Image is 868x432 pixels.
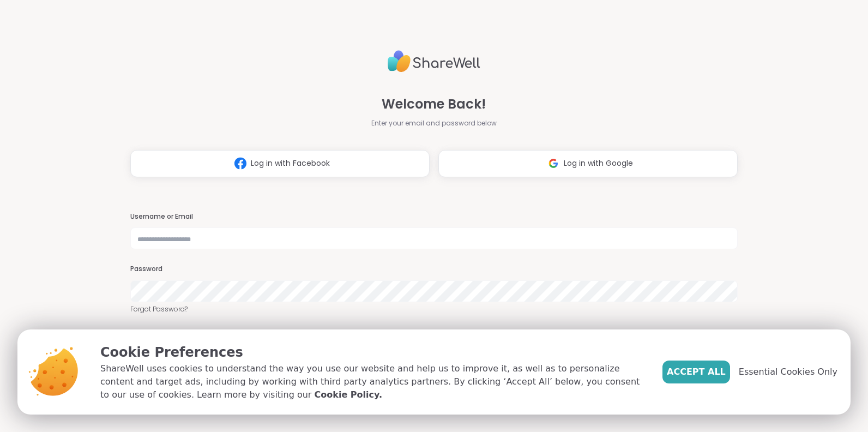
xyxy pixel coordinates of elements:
span: Essential Cookies Only [739,365,837,379]
p: ShareWell uses cookies to understand the way you use our website and help us to improve it, as we... [100,362,645,401]
button: Log in with Facebook [130,150,430,177]
a: Cookie Policy. [315,388,382,401]
h3: Username or Email [130,212,738,221]
img: ShareWell Logo [388,46,480,77]
span: Accept All [667,365,726,379]
button: Accept All [662,361,730,383]
img: ShareWell Logomark [230,153,251,173]
span: Welcome Back! [382,94,486,114]
button: Log in with Google [438,150,738,177]
p: Cookie Preferences [100,343,645,362]
span: Log in with Google [564,158,633,169]
a: Forgot Password? [130,304,738,314]
h3: Password [130,265,738,274]
span: Log in with Facebook [251,158,330,169]
span: Enter your email and password below [371,118,497,128]
img: ShareWell Logomark [543,153,564,173]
